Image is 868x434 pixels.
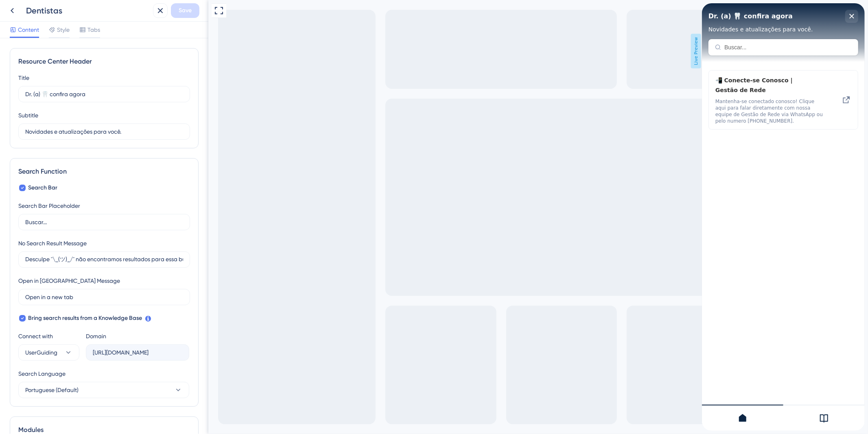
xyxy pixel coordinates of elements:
span: Bring search results from a Knowledge Base [28,313,142,323]
div: close resource center [143,7,156,20]
div: Resource Center Header [18,57,190,66]
div: Open in [GEOGRAPHIC_DATA] Message [18,276,120,286]
span: Portuguese (Default) [25,385,79,395]
input: Buscar... [25,218,183,227]
button: UserGuiding [18,344,79,361]
div: No Search Result Message [18,238,87,248]
div: Domain [86,331,106,341]
span: Novidades e atualizações para você. [7,23,111,29]
span: 📲 Conecte-se Conosco | Gestão de Rede [13,72,109,92]
span: Style [57,25,70,35]
span: Search Language [18,369,66,379]
button: Portuguese (Default) [18,382,189,398]
span: Portal do Prestador [16,2,77,12]
span: Tabs [87,25,100,35]
input: Desculpe ¯\_(ツ)_/¯ não encontramos resultados para essa busca. [25,255,183,264]
div: Subtitle [18,110,38,120]
span: UserGuiding [25,348,57,357]
div: 3 [83,4,85,11]
div: Title [18,73,29,83]
div: Conecte-se Conosco | Gestão de Rede [13,72,122,121]
input: Buscar... [22,41,150,47]
input: Title [25,90,183,99]
div: Dentistas [26,5,150,16]
span: Mantenha-se conectado conosco! Clique aqui para falar diretamente com nossa equipe de Gestão de R... [13,95,122,121]
span: Content [18,25,39,35]
button: Save [171,3,199,18]
input: company.help.userguiding.com [93,348,182,357]
div: Search Function [18,167,190,176]
span: Dr. (a) 🦷 confira agora [7,7,91,19]
div: Search Bar Placeholder [18,201,80,211]
span: Save [179,6,192,15]
input: Open in a new tab [25,293,183,302]
span: Live Preview [483,34,493,68]
div: Connect with [18,331,79,341]
span: Search Bar [28,183,57,193]
input: Description [25,127,183,136]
